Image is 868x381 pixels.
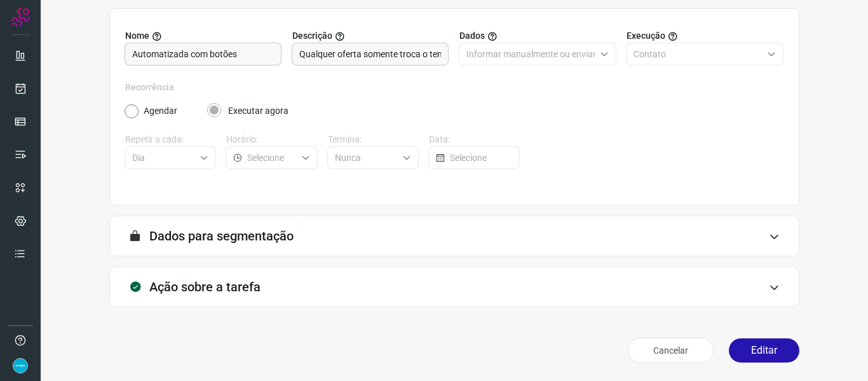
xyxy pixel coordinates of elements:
button: Editar [729,338,799,363]
input: Selecione o tipo de envio [466,43,595,65]
h3: Dados para segmentação [149,228,294,244]
label: Agendar [144,104,177,118]
label: Recorrência [125,81,783,94]
input: Selecione o tipo de envio [634,43,762,65]
img: 86fc21c22a90fb4bae6cb495ded7e8f6.png [13,358,28,373]
label: Horário: [226,133,317,146]
label: Executar agora [228,104,288,118]
span: Execução [627,29,665,43]
span: Nome [125,29,149,43]
span: Dados [459,29,485,43]
button: Cancelar [628,338,714,363]
label: Data: [429,133,520,146]
input: Selecione [335,147,397,169]
img: Logo [11,8,30,27]
label: Repetir a cada: [125,133,216,146]
h3: Ação sobre a tarefa [149,279,261,294]
input: Selecione [132,147,194,169]
input: Digite o nome para a sua tarefa. [132,43,274,65]
input: Selecione [247,147,295,169]
label: Termina: [328,133,419,146]
input: Selecione [450,147,512,169]
input: Forneça uma breve descrição da sua tarefa. [299,43,441,65]
span: Descrição [292,29,332,43]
